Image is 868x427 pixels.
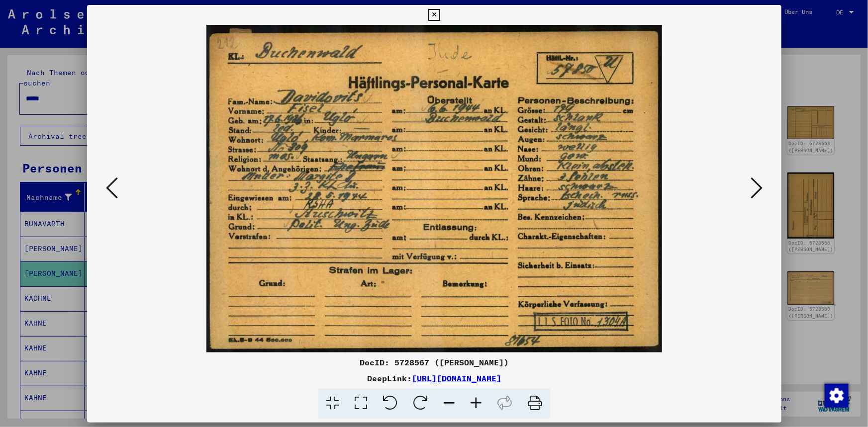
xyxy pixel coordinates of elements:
[87,356,781,368] div: DocID: 5728567 ([PERSON_NAME])
[825,384,849,408] img: Zustimmung ändern
[412,373,501,383] a: [URL][DOMAIN_NAME]
[824,383,848,407] div: Zustimmung ändern
[121,25,748,352] img: 001.jpg
[87,372,781,384] div: DeepLink:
